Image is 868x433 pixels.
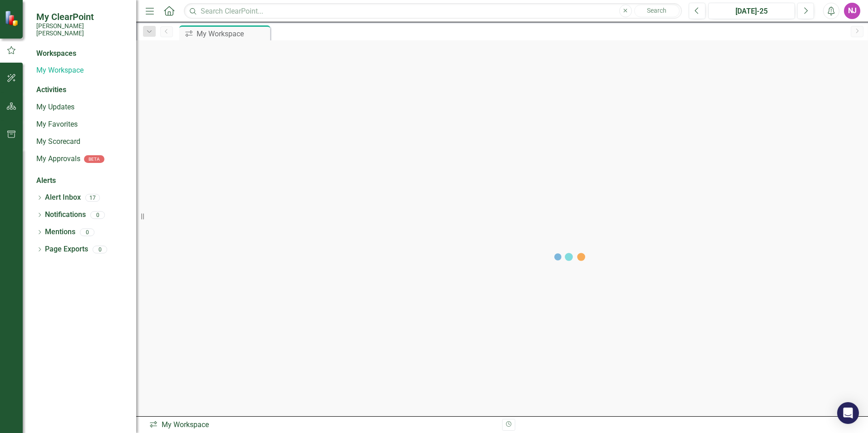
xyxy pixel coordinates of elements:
button: [DATE]-25 [708,3,795,19]
a: My Workspace [36,65,127,76]
a: Page Exports [45,244,88,255]
div: BETA [84,155,104,163]
div: Alerts [36,176,127,186]
a: Notifications [45,210,86,220]
div: 0 [93,246,107,253]
div: 0 [90,211,105,219]
span: My ClearPoint [36,11,127,22]
span: Search [647,7,666,14]
div: My Workspace [197,28,268,39]
a: My Approvals [36,154,80,164]
a: Alert Inbox [45,192,81,203]
button: NJ [844,3,860,19]
button: Search [634,5,680,17]
div: Open Intercom Messenger [837,402,859,424]
input: Search ClearPoint... [184,3,682,19]
div: Workspaces [36,49,76,59]
div: My Workspace [149,420,495,430]
img: ClearPoint Strategy [5,10,20,26]
a: My Favorites [36,119,127,130]
div: 17 [85,194,100,202]
small: [PERSON_NAME] [PERSON_NAME] [36,22,127,37]
a: My Scorecard [36,137,127,147]
div: 0 [80,228,94,236]
a: Mentions [45,227,75,237]
a: My Updates [36,102,127,113]
div: Activities [36,85,127,95]
div: [DATE]-25 [711,6,792,17]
